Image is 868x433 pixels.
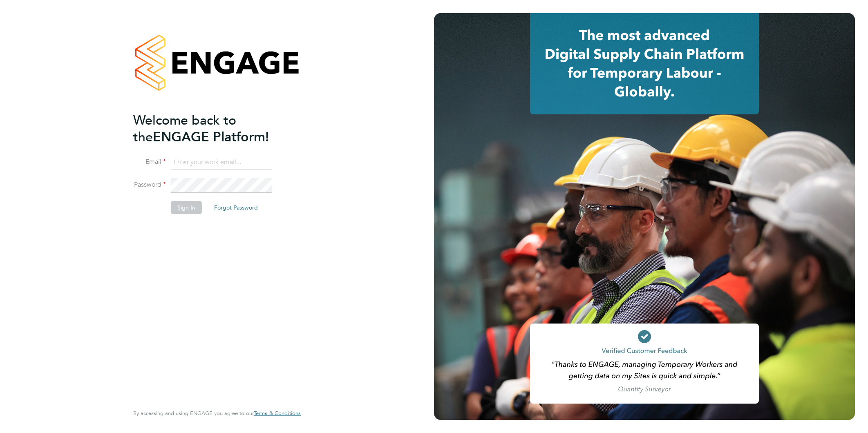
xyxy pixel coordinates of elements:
[133,112,236,145] span: Welcome back to the
[171,201,202,214] button: Sign In
[171,155,272,170] input: Enter your work email...
[254,410,301,417] a: Terms & Conditions
[254,410,301,417] span: Terms & Conditions
[133,181,166,189] label: Password
[208,201,264,214] button: Forgot Password
[133,410,301,417] span: By accessing and using ENGAGE you agree to our
[133,112,293,145] h2: ENGAGE Platform!
[133,158,166,166] label: Email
